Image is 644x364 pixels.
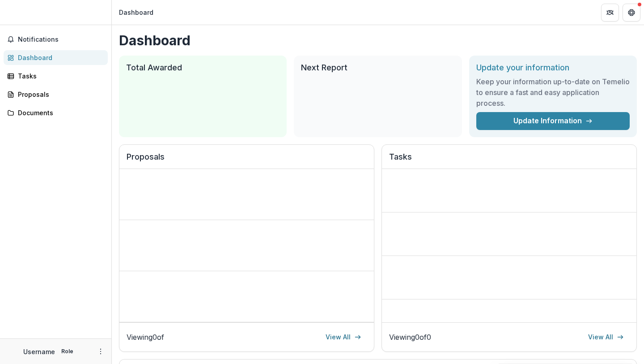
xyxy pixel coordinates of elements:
[115,6,157,19] nav: breadcrumb
[623,4,640,22] button: Get Help
[476,76,630,108] h3: Keep your information up-to-date on Temelio to ensure a fast and easy application process.
[4,87,108,102] a: Proposals
[301,63,454,73] h2: Next Report
[126,63,280,73] h2: Total Awarded
[389,152,629,169] h2: Tasks
[476,112,630,130] a: Update Information
[389,332,431,342] p: Viewing 0 of 0
[476,63,630,73] h2: Update your information
[320,330,367,344] a: View All
[4,105,108,120] a: Documents
[18,71,101,81] div: Tasks
[18,108,101,117] div: Documents
[18,53,101,62] div: Dashboard
[59,347,76,355] p: Role
[18,36,104,43] span: Notifications
[23,347,55,356] p: Username
[4,69,108,83] a: Tasks
[583,330,629,344] a: View All
[119,8,153,17] div: Dashboard
[4,32,108,47] button: Notifications
[95,346,106,357] button: More
[601,4,619,22] button: Partners
[119,32,637,48] h1: Dashboard
[127,332,164,342] p: Viewing 0 of
[18,90,101,99] div: Proposals
[4,50,108,65] a: Dashboard
[127,152,367,169] h2: Proposals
